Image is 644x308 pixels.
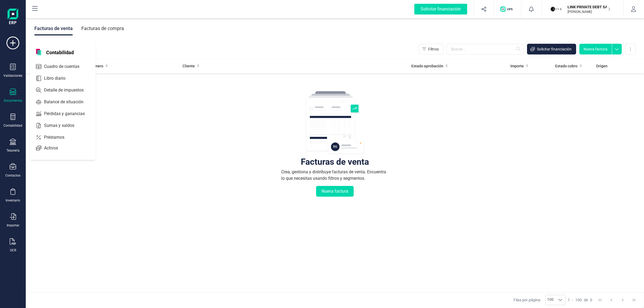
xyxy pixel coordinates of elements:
button: LILINK PRIVATE DEBT SA[PERSON_NAME] [548,1,617,18]
span: Solicitar financiación [537,46,572,52]
span: 100 [546,295,555,305]
img: Logo Finanedi [8,9,18,26]
img: LI [550,3,562,15]
div: OCR [10,248,16,252]
span: Cliente [182,63,195,69]
div: Tesorería [6,148,20,153]
button: Nueva factura [579,44,612,54]
button: Next Page [618,295,628,305]
div: Crea, gestiona y distribuye facturas de venta. Encuentra lo que necesitas usando filtros y segmen... [281,169,389,182]
div: - [568,297,592,303]
span: 0 [590,297,592,303]
span: Balance de situación [42,99,93,105]
button: Logo de OPS [497,1,518,18]
span: Contabilidad [43,49,77,55]
button: Nueva factura [316,186,354,197]
button: First Page [595,295,605,305]
span: Sumas y saldos [42,122,84,129]
button: Filtros [419,44,443,54]
span: Detalle de impuestos [42,87,93,93]
button: Solicitar financiación [408,1,474,18]
p: LINK PRIVATE DEBT SA [568,4,610,10]
img: img-empty-table.svg [305,90,364,155]
div: Facturas de compra [81,21,124,35]
span: 100 [575,297,582,303]
div: Facturas de venta [301,159,369,164]
span: 1 [568,297,570,303]
input: Buscar... [447,44,524,54]
div: Facturas de venta [34,21,73,35]
span: Estado aprobación [411,63,443,69]
div: Contactos [5,173,20,178]
button: Last Page [629,295,639,305]
div: Filas por página: [514,295,566,305]
span: Importe [510,63,524,69]
span: Estado cobro [555,63,577,69]
img: Logo de OPS [500,6,515,12]
button: Previous Page [606,295,616,305]
span: Filtros [428,46,439,52]
div: Importar [7,223,19,228]
div: Contabilidad [3,123,22,128]
span: Préstamos [42,134,74,141]
div: Inventario [6,198,20,203]
span: Activos [42,145,68,151]
span: de [584,297,588,303]
div: Documentos [4,98,22,103]
span: Origen [596,63,608,69]
span: Número [90,63,103,69]
div: Solicitar financiación [414,4,467,14]
span: Cuadro de cuentas [42,63,89,70]
p: [PERSON_NAME] [568,10,610,14]
span: Pérdidas y ganancias [42,111,94,117]
div: Validaciones [3,74,22,78]
button: Solicitar financiación [527,44,576,54]
span: Libro diario [42,75,75,82]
